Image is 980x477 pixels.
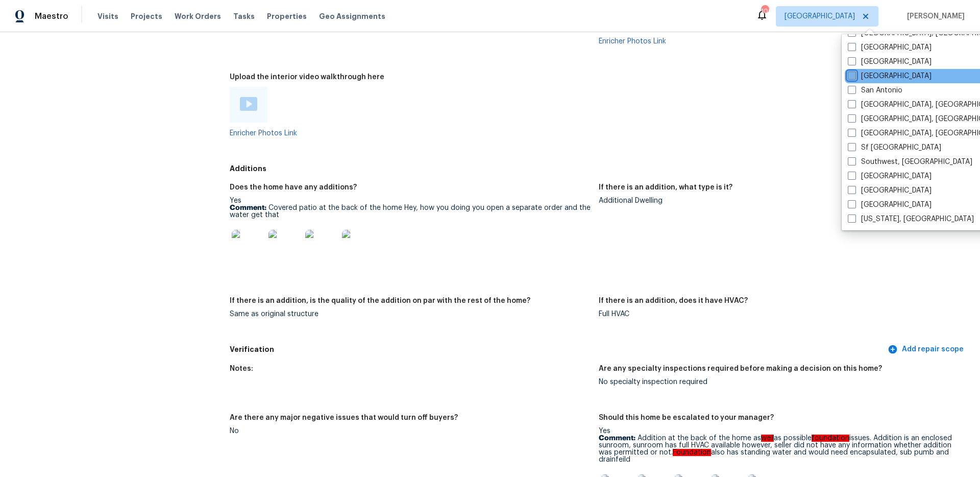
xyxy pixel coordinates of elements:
[230,204,591,219] p: Covered patio at the back of the home Hey, how you doing you open a separate order and the water ...
[599,435,960,463] p: Addition at the back of the home as as possible issues. Addition is an enclosed sunroom, sunroom ...
[230,184,357,191] h5: Does the home have any additions?
[230,365,253,372] h5: Notes:
[599,38,666,45] a: Enricher Photos Link
[599,435,635,442] b: Comment:
[230,163,886,174] h5: Additions
[890,343,964,356] span: Add repair scope
[812,435,849,442] em: foundation
[230,204,266,211] b: Comment:
[848,214,974,224] label: [US_STATE], [GEOGRAPHIC_DATA]
[131,11,162,21] span: Projects
[230,311,591,318] div: Same as original structure
[599,414,774,421] h5: Should this home be escalated to your manager?
[848,157,972,167] label: Southwest, [GEOGRAPHIC_DATA]
[848,85,902,96] label: San Antonio
[97,11,118,21] span: Visits
[240,97,257,112] a: Play Video
[230,414,458,421] h5: Are there any major negative issues that would turn off buyers?
[233,13,255,20] span: Tasks
[599,365,882,372] h5: Are any specialty inspections required before making a decision on this home?
[599,184,732,191] h5: If there is an addition, what type is it?
[175,11,221,21] span: Work Orders
[230,197,591,269] div: Yes
[599,378,960,386] div: No specialty inspection required
[761,6,768,16] div: 100
[848,142,941,153] label: Sf [GEOGRAPHIC_DATA]
[599,297,748,304] h5: If there is an addition, does it have HVAC?
[848,185,932,196] label: [GEOGRAPHIC_DATA]
[848,171,932,181] label: [GEOGRAPHIC_DATA]
[599,197,960,204] div: Additional Dwelling
[240,97,257,111] img: Play Video
[848,200,932,210] label: [GEOGRAPHIC_DATA]
[267,11,307,21] span: Properties
[848,71,932,81] label: [GEOGRAPHIC_DATA]
[848,57,932,67] label: [GEOGRAPHIC_DATA]
[599,311,960,318] div: Full HVAC
[230,427,591,435] div: No
[785,11,855,21] span: [GEOGRAPHIC_DATA]
[230,344,886,355] h5: Verification
[230,130,297,137] a: Enricher Photos Link
[673,449,711,456] em: Foundation
[230,74,384,81] h5: Upload the interior video walkthrough here
[848,42,932,53] label: [GEOGRAPHIC_DATA]
[903,11,965,21] span: [PERSON_NAME]
[35,11,68,21] span: Maestro
[761,435,774,442] em: well
[319,11,385,21] span: Geo Assignments
[230,297,530,304] h5: If there is an addition, is the quality of the addition on par with the rest of the home?
[886,340,968,359] button: Add repair scope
